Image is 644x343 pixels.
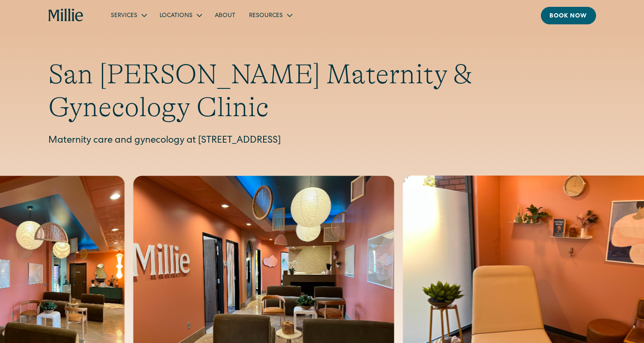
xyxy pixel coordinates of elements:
[541,7,596,24] a: Book now
[48,58,596,124] h1: San [PERSON_NAME] Maternity & Gynecology Clinic
[242,8,298,22] div: Resources
[48,9,84,22] a: home
[160,12,193,21] div: Locations
[249,12,283,21] div: Resources
[208,8,242,22] a: About
[48,134,596,148] p: Maternity care and gynecology at [STREET_ADDRESS]
[549,12,588,21] div: Book now
[104,8,153,22] div: Services
[153,8,208,22] div: Locations
[111,12,137,21] div: Services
